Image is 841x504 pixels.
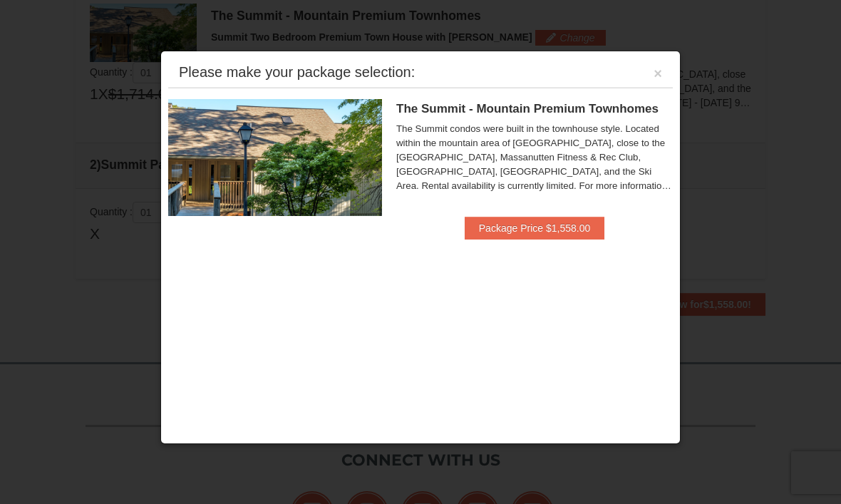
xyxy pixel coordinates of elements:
[396,122,673,193] div: The Summit condos were built in the townhouse style. Located within the mountain area of [GEOGRAP...
[168,99,382,216] img: 19219034-1-0eee7e00.jpg
[396,102,659,115] span: The Summit - Mountain Premium Townhomes
[179,65,415,79] div: Please make your package selection:
[465,217,604,240] button: Package Price $1,558.00
[654,66,662,81] button: ×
